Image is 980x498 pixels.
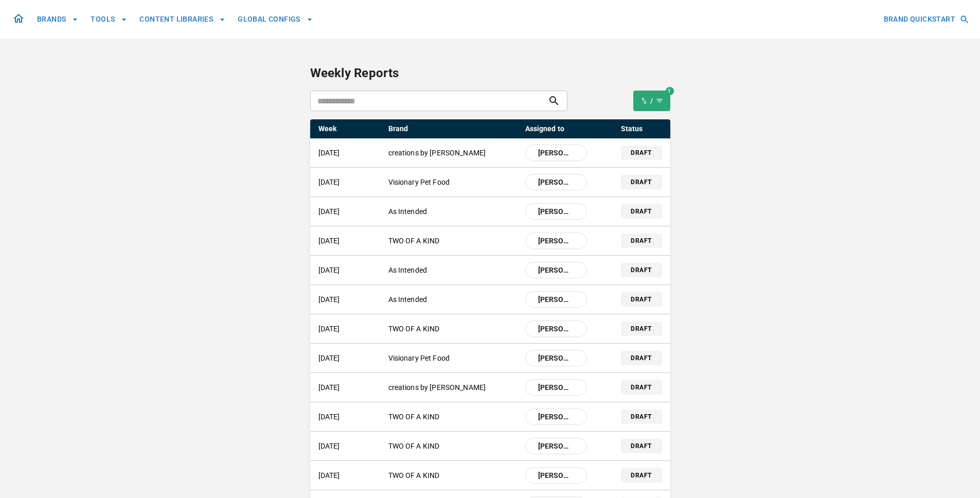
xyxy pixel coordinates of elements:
p: draft [631,471,651,480]
span: [PERSON_NAME] [532,294,580,305]
p: draft [631,324,651,333]
button: BRAND QUICKSTART [880,10,972,29]
p: draft [631,353,651,363]
p: [DATE] [318,177,380,188]
p: TWO OF A KIND [388,236,517,246]
a: [DATE]TWO OF A KIND[PERSON_NAME]draft [310,432,670,460]
p: Week [318,124,380,133]
p: [DATE] [318,412,380,422]
span: [PERSON_NAME] [532,353,580,363]
a: [DATE]As Intended[PERSON_NAME]draft [310,256,670,284]
button: CONTENT LIBRARIES [135,10,229,29]
a: [DATE]creations by [PERSON_NAME][PERSON_NAME]draft [310,138,670,167]
span: [PERSON_NAME] [532,470,580,481]
a: [DATE]TWO OF A KIND[PERSON_NAME]draft [310,402,670,431]
p: TWO OF A KIND [388,470,517,481]
a: [DATE]TWO OF A KIND[PERSON_NAME]draft [310,461,670,490]
p: creations by [PERSON_NAME] [388,148,517,158]
p: Assigned to [525,123,587,134]
span: [PERSON_NAME] [532,324,580,334]
div: 1 [666,87,674,95]
a: [DATE]creations by [PERSON_NAME][PERSON_NAME]draft [310,373,670,402]
span: [PERSON_NAME] [532,206,580,217]
p: draft [631,441,651,451]
p: [DATE] [318,206,380,217]
p: draft [631,265,651,275]
p: [DATE] [318,294,380,305]
p: As Intended [388,265,517,276]
p: [DATE] [318,441,380,452]
p: [DATE] [318,470,380,481]
a: [DATE]Visionary Pet Food[PERSON_NAME]draft [310,344,670,372]
button: TOOLS [86,10,131,29]
span: [PERSON_NAME] [532,236,580,246]
button: GLOBAL CONFIGS [234,10,317,29]
button: BRANDS [33,10,82,29]
a: [DATE]TWO OF A KIND[PERSON_NAME]draft [310,314,670,343]
p: draft [631,412,651,421]
p: As Intended [388,206,517,217]
a: [DATE]As Intended[PERSON_NAME]draft [310,197,670,226]
p: draft [631,177,651,187]
p: Status [621,123,662,134]
span: [PERSON_NAME] [532,148,580,158]
p: draft [631,207,651,216]
p: TWO OF A KIND [388,324,517,334]
button: 1 [633,91,670,111]
a: [DATE]As Intended[PERSON_NAME]draft [310,285,670,314]
p: draft [631,236,651,245]
p: draft [631,383,651,392]
span: [PERSON_NAME] [532,412,580,422]
a: [DATE]Visionary Pet Food[PERSON_NAME]draft [310,168,670,197]
p: [DATE] [318,148,380,158]
p: creations by [PERSON_NAME] [388,382,517,393]
p: TWO OF A KIND [388,441,517,452]
a: [DATE]TWO OF A KIND[PERSON_NAME]draft [310,226,670,255]
p: [DATE] [318,324,380,334]
span: [PERSON_NAME] [532,177,580,187]
p: draft [631,295,651,304]
span: [PERSON_NAME] [532,382,580,393]
span: [PERSON_NAME] [532,265,580,275]
p: Visionary Pet Food [388,353,517,364]
p: Visionary Pet Food [388,177,517,188]
p: draft [631,148,651,157]
p: [DATE] [318,353,380,364]
p: TWO OF A KIND [388,412,517,422]
p: Brand [388,123,517,134]
p: Weekly Reports [310,64,670,82]
p: As Intended [388,294,517,305]
p: [DATE] [318,236,380,246]
span: [PERSON_NAME] [532,441,580,451]
p: [DATE] [318,382,380,393]
p: [DATE] [318,265,380,276]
